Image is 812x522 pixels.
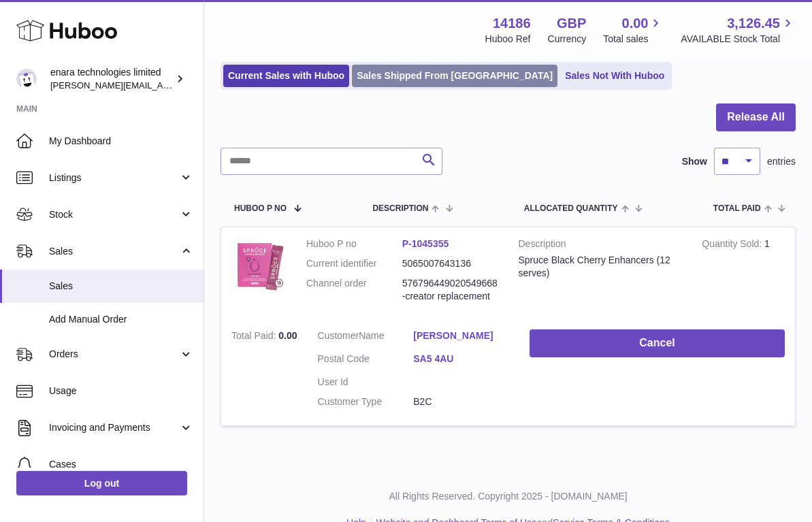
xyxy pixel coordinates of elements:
a: Sales Not With Huboo [560,65,669,87]
strong: Total Paid [231,330,278,344]
span: Total paid [713,204,761,213]
span: Orders [49,348,179,361]
span: Listings [49,172,179,184]
img: 1747668942.jpeg [231,238,286,292]
div: enara technologies limited [50,66,173,92]
dt: User Id [318,376,414,389]
span: entries [767,155,796,168]
span: My Dashboard [49,135,193,148]
span: 0.00 [278,330,297,341]
a: Sales Shipped From [GEOGRAPHIC_DATA] [352,65,557,87]
p: All Rights Reserved. Copyright 2025 - [DOMAIN_NAME] [215,490,801,503]
button: Cancel [530,329,785,357]
a: P-1045355 [402,238,449,249]
strong: 14186 [493,14,531,33]
dt: Name [318,329,414,346]
dt: Customer Type [318,395,414,408]
img: Dee@enara.co [16,69,37,89]
span: Huboo P no [234,204,287,213]
span: Description [372,204,428,213]
a: Current Sales with Huboo [223,65,349,87]
a: 0.00 Total sales [603,14,664,46]
dt: Channel order [306,277,402,303]
button: Release All [716,103,796,131]
span: Invoicing and Payments [49,421,179,434]
span: AVAILABLE Stock Total [681,33,796,46]
span: [PERSON_NAME][EMAIL_ADDRESS][DOMAIN_NAME] [50,80,273,91]
span: ALLOCATED Quantity [524,204,618,213]
span: 0.00 [622,14,649,33]
dt: Huboo P no [306,238,402,250]
label: Show [682,155,707,168]
a: SA5 4AU [413,353,509,365]
dt: Current identifier [306,257,402,270]
a: [PERSON_NAME] [413,329,509,342]
span: Cases [49,458,193,471]
span: Sales [49,280,193,293]
span: Usage [49,385,193,397]
span: Add Manual Order [49,313,193,326]
div: Currency [548,33,587,46]
dd: B2C [413,395,509,408]
strong: Quantity Sold [702,238,764,252]
strong: Description [519,238,682,254]
span: Stock [49,208,179,221]
dt: Postal Code [318,353,414,369]
span: Customer [318,330,359,341]
strong: GBP [557,14,586,33]
span: 3,126.45 [727,14,780,33]
div: Spruce Black Cherry Enhancers (12 serves) [519,254,682,280]
dd: 5065007643136 [402,257,498,270]
span: Total sales [603,33,664,46]
div: Huboo Ref [485,33,531,46]
span: Sales [49,245,179,258]
a: 3,126.45 AVAILABLE Stock Total [681,14,796,46]
dd: 576796449020549668-creator replacement [402,277,498,303]
a: Log out [16,471,187,495]
td: 1 [692,227,795,320]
